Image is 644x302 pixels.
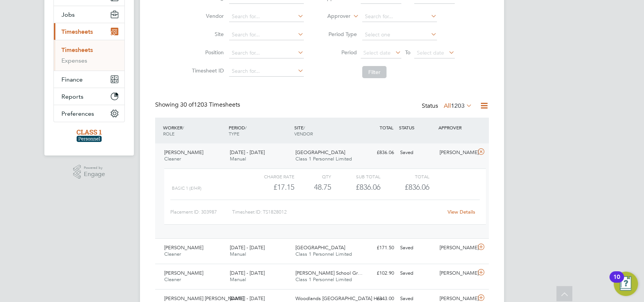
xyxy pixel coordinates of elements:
[437,121,476,134] div: APPROVER
[230,156,246,162] span: Manual
[77,130,102,142] img: class1personnel-logo-retina.png
[54,6,124,23] button: Jobs
[172,186,201,191] span: Basic 1 (£/HR)
[295,156,352,162] span: Class 1 Personnel Limited
[230,276,246,283] span: Manual
[190,13,224,19] label: Vendor
[230,149,265,156] span: [DATE] - [DATE]
[161,121,227,140] div: WORKER
[331,172,380,181] div: Sub Total
[230,270,265,276] span: [DATE] - [DATE]
[331,181,380,193] div: £836.06
[292,121,358,140] div: SITE
[294,131,313,137] span: VENDOR
[295,244,345,251] span: [GEOGRAPHIC_DATA]
[295,149,345,156] span: [GEOGRAPHIC_DATA]
[164,276,181,283] span: Cleaner
[294,181,331,193] div: 48.75
[405,182,429,192] span: £836.06
[61,28,93,35] span: Timesheets
[363,49,391,56] span: Select date
[61,46,93,53] a: Timesheets
[613,277,620,287] div: 10
[180,101,240,109] span: 1203 Timesheets
[397,267,437,280] div: Saved
[164,295,244,302] span: [PERSON_NAME] [PERSON_NAME]
[180,101,194,109] span: 30 of
[362,30,437,40] input: Select one
[417,49,444,56] span: Select date
[164,244,203,251] span: [PERSON_NAME]
[295,251,352,257] span: Class 1 Personnel Limited
[229,66,304,77] input: Search for...
[294,172,331,181] div: QTY
[164,251,181,257] span: Cleaner
[230,295,265,302] span: [DATE] - [DATE]
[61,110,94,117] span: Preferences
[54,40,124,71] div: Timesheets
[190,31,224,38] label: Site
[397,242,437,254] div: Saved
[403,47,413,57] span: To
[437,242,476,254] div: [PERSON_NAME]
[164,149,203,156] span: [PERSON_NAME]
[397,121,437,134] div: STATUS
[61,76,83,83] span: Finance
[422,101,474,112] div: Status
[164,156,181,162] span: Cleaner
[229,30,304,40] input: Search for...
[84,165,105,171] span: Powered by
[232,206,443,218] div: Timesheet ID: TS1828012
[170,206,232,218] div: Placement ID: 303987
[230,251,246,257] span: Manual
[61,11,75,18] span: Jobs
[437,267,476,280] div: [PERSON_NAME]
[61,57,87,64] a: Expenses
[362,11,437,22] input: Search for...
[614,272,638,296] button: Open Resource Center, 10 new notifications
[303,124,305,131] span: /
[380,124,393,131] span: TOTAL
[380,172,429,181] div: Total
[54,71,124,88] button: Finance
[230,244,265,251] span: [DATE] - [DATE]
[182,124,184,131] span: /
[323,31,357,38] label: Period Type
[358,242,397,254] div: £171.50
[155,101,242,109] div: Showing
[190,67,224,74] label: Timesheet ID
[437,146,476,159] div: [PERSON_NAME]
[451,102,465,110] span: 1203
[227,121,292,140] div: PERIOD
[229,11,304,22] input: Search for...
[316,13,350,20] label: Approver
[54,23,124,40] button: Timesheets
[54,88,124,105] button: Reports
[295,270,363,276] span: [PERSON_NAME] School Gr…
[397,146,437,159] div: Saved
[229,131,239,137] span: TYPE
[245,172,294,181] div: Charge rate
[295,276,352,283] span: Class 1 Personnel Limited
[229,48,304,58] input: Search for...
[164,270,203,276] span: [PERSON_NAME]
[245,181,294,193] div: £17.15
[61,93,83,100] span: Reports
[358,146,397,159] div: £836.06
[444,102,472,110] label: All
[358,267,397,280] div: £102.90
[163,131,174,137] span: ROLE
[190,49,224,56] label: Position
[448,209,475,215] a: View Details
[245,124,247,131] span: /
[73,165,105,179] a: Powered byEngage
[53,130,125,142] a: Go to home page
[295,295,387,302] span: Woodlands [GEOGRAPHIC_DATA] Hos…
[362,66,386,78] button: Filter
[323,49,357,56] label: Period
[54,105,124,122] button: Preferences
[84,171,105,178] span: Engage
